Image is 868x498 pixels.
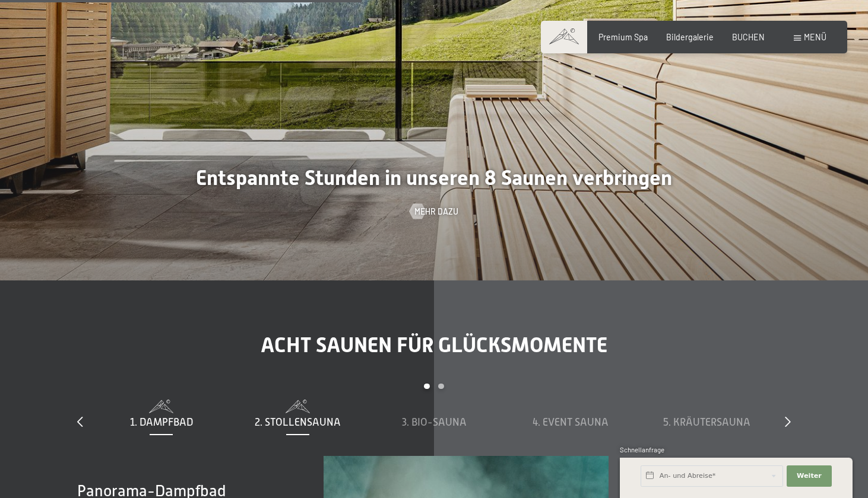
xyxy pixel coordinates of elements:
span: Acht Saunen für Glücksmomente [261,333,607,357]
div: Carousel Page 2 [438,384,444,390]
a: BUCHEN [732,32,765,42]
span: Mehr dazu [414,206,458,218]
a: Premium Spa [598,32,648,42]
div: Carousel Pagination [93,384,775,400]
button: Weiter [787,465,832,487]
span: 4. Event Sauna [533,416,609,428]
span: 5. Kräutersauna [663,416,750,428]
span: 3. Bio-Sauna [402,416,467,428]
span: Schnellanfrage [620,446,664,454]
span: 2. Stollensauna [255,416,341,428]
span: Menü [804,32,826,42]
span: 1. Dampfbad [130,416,193,428]
a: Bildergalerie [666,32,714,42]
span: Weiter [797,471,822,481]
div: Carousel Page 1 (Current Slide) [424,384,430,390]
